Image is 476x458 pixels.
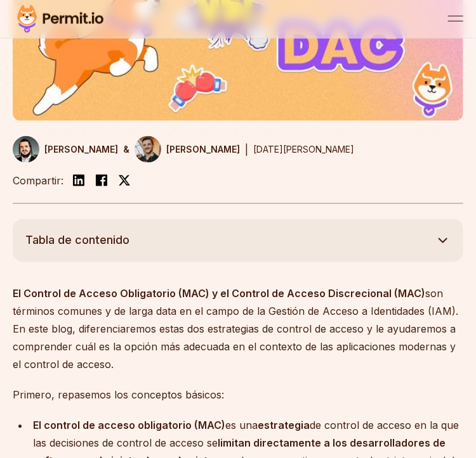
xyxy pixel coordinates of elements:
font: [PERSON_NAME] [44,144,118,155]
img: Gabriel L. Manor [13,136,39,163]
img: Facebook [94,173,109,188]
font: [PERSON_NAME] [166,144,240,155]
font: El Control de Acceso Obligatorio (MAC) y el Control de Acceso Discrecional (MAC) [13,288,425,300]
img: Daniel Bass [135,136,161,163]
button: Tabla de contenido [13,219,463,262]
font: | [245,143,248,156]
font: estrategia [258,419,310,432]
font: & [123,144,129,155]
a: [PERSON_NAME] [13,136,118,163]
font: Tabla de contenido [25,234,129,247]
font: es una [225,419,258,432]
a: [PERSON_NAME] [135,136,240,163]
img: Logotipo del permiso [13,3,108,35]
font: son términos comunes y de larga data en el campo de la Gestión de Acceso a Identidades (IAM). En ... [13,288,458,371]
img: LinkedIn [71,173,86,188]
font: [DATE][PERSON_NAME] [253,144,354,155]
font: de control de acceso en la que las decisiones de control de acceso se [33,419,459,450]
font: Primero, repasemos los conceptos básicos: [13,389,224,402]
font: Compartir: [13,174,63,187]
font: El control de acceso obligatorio (MAC) [33,419,225,432]
img: gorjeo [118,174,131,187]
button: abrir menú [448,11,463,27]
